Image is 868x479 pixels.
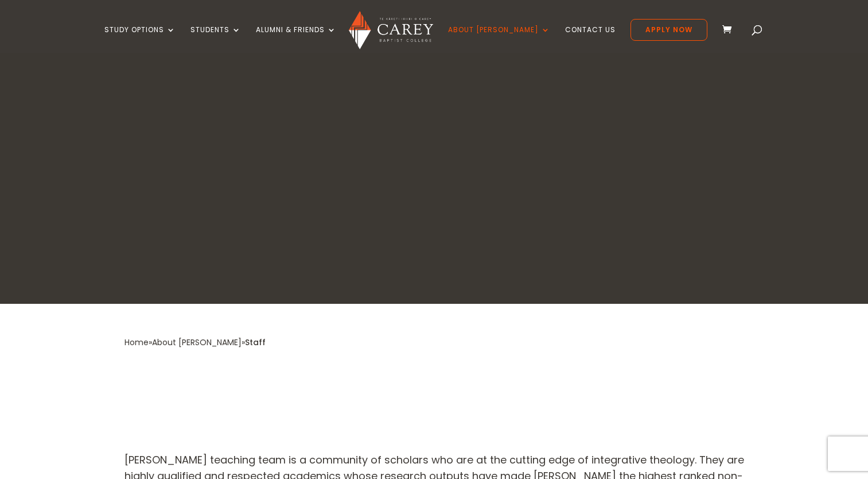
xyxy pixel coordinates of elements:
a: About [PERSON_NAME] [152,337,242,348]
span: Staff [245,337,266,348]
a: Alumni & Friends [256,26,336,53]
a: Students [190,26,241,53]
a: About [PERSON_NAME] [448,26,550,53]
a: Apply Now [630,19,707,41]
span: » » [124,337,266,348]
a: Home [124,337,149,348]
a: Study Options [104,26,176,53]
img: Carey Baptist College [349,11,433,49]
a: Contact Us [565,26,616,53]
